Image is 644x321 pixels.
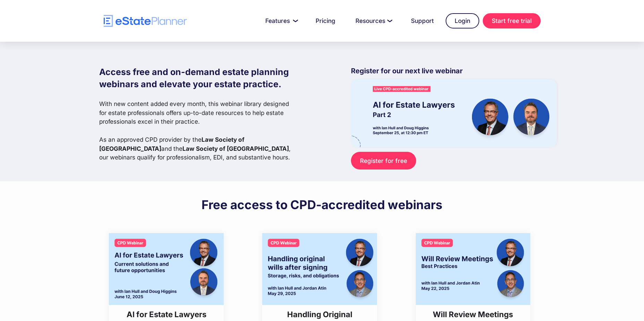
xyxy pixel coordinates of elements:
h3: Will Review Meetings [425,308,521,320]
a: Features [257,14,304,28]
img: eState Academy webinar [351,79,557,147]
a: Login [446,13,479,28]
strong: Law Society of [GEOGRAPHIC_DATA] [99,136,244,152]
a: Support [403,14,442,28]
a: home [104,15,187,27]
a: Resources [347,14,399,28]
p: With new content added every month, this webinar library designed for estate professionals offers... [99,99,296,162]
strong: Law Society of [GEOGRAPHIC_DATA] [182,145,289,152]
a: Start free trial [483,13,541,28]
a: Pricing [307,14,344,28]
p: Register for our next live webinar [351,66,557,79]
h3: AI for Estate Lawyers [119,308,214,320]
h2: Free access to CPD-accredited webinars [201,197,443,212]
a: Register for free [351,152,416,170]
h1: Access free and on-demand estate planning webinars and elevate your estate practice. [99,66,296,90]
